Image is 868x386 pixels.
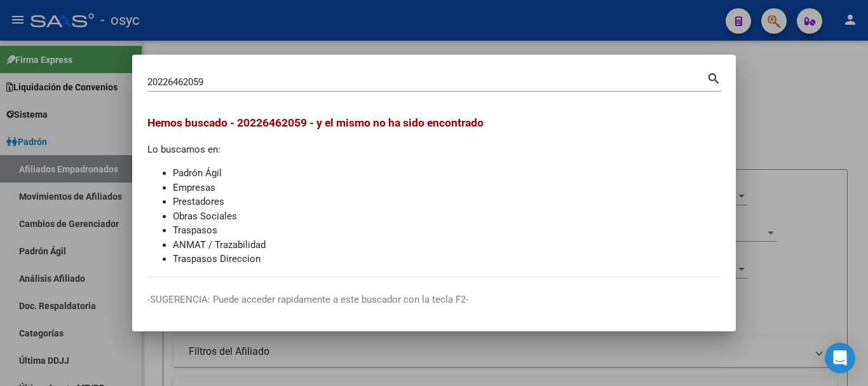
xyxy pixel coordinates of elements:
[825,343,855,373] div: Open Intercom Messenger
[173,223,721,238] li: Traspasos
[173,181,721,195] li: Empresas
[147,114,721,266] div: Lo buscamos en:
[147,293,721,307] p: -SUGERENCIA: Puede acceder rapidamente a este buscador con la tecla F2-
[707,70,721,85] mat-icon: search
[173,209,721,224] li: Obras Sociales
[173,195,721,209] li: Prestadores
[147,116,484,129] span: Hemos buscado - 20226462059 - y el mismo no ha sido encontrado
[173,166,721,181] li: Padrón Ágil
[173,238,721,252] li: ANMAT / Trazabilidad
[173,252,721,266] li: Traspasos Direccion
